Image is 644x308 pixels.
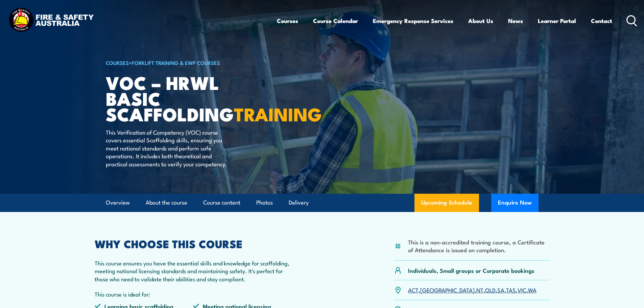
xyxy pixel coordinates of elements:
[491,194,539,212] button: Enquire Now
[132,59,220,66] a: Forklift Training & EWP Courses
[538,12,576,30] a: Learner Portal
[476,286,483,294] a: NT
[408,238,550,254] li: This is a non-accredited training course, a Certificate of Attendance is issued on completion.
[408,286,419,294] a: ACT
[591,12,612,30] a: Contact
[106,59,129,66] a: COURSES
[408,286,536,294] p: , , , , , , ,
[518,286,526,294] a: VIC
[414,194,479,212] a: Upcoming Schedule
[468,12,493,30] a: About Us
[106,194,130,212] a: Overview
[106,58,273,67] h6: >
[420,286,475,294] a: [GEOGRAPHIC_DATA]
[289,194,309,212] a: Delivery
[408,266,534,274] p: Individuals, Small groups or Corporate bookings
[95,259,292,283] p: This course ensures you have the essential skills and knowledge for scaffolding, meeting national...
[373,12,453,30] a: Emergency Response Services
[277,12,298,30] a: Courses
[95,239,292,248] h2: WHY CHOOSE THIS COURSE
[528,286,536,294] a: WA
[256,194,273,212] a: Photos
[203,194,240,212] a: Course content
[497,286,504,294] a: SA
[106,74,273,122] h1: VOC – HRWL Basic Scaffolding
[485,286,496,294] a: QLD
[313,12,358,30] a: Course Calendar
[146,194,187,212] a: About the course
[95,290,292,298] p: This course is ideal for:
[234,99,322,127] strong: TRAINING
[508,12,523,30] a: News
[506,286,516,294] a: TAS
[106,128,229,168] p: This Verification of Competency (VOC) course covers essential Scaffolding skills, ensuring you me...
